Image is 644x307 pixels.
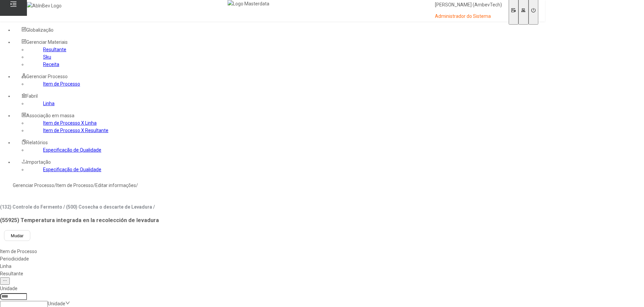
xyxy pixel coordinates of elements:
[26,27,54,33] span: Globalização
[43,120,97,126] a: Item de Processo X Linha
[13,183,54,188] a: Gerenciar Processo
[43,128,108,133] a: Item de Processo X Resultante
[95,183,136,188] a: Editar informações
[26,74,68,79] span: Gerenciar Processo
[93,183,95,188] nz-breadcrumb-separator: /
[43,101,55,106] a: Linha
[27,2,62,9] img: AbInBev Logo
[48,301,65,306] nz-select-placeholder: Unidade
[26,39,68,45] span: Gerenciar Materiais
[11,233,24,238] span: Mudar
[435,2,502,8] p: [PERSON_NAME] (AmbevTech)
[26,140,48,145] span: Relatórios
[26,93,38,99] span: Fabril
[43,62,59,67] a: Receita
[54,183,56,188] nz-breadcrumb-separator: /
[56,183,93,188] a: Item de Processo
[26,113,74,118] span: Associação em massa
[136,183,138,188] nz-breadcrumb-separator: /
[43,167,101,172] a: Especificação de Qualidade
[435,13,502,20] p: Administrador do Sistema
[43,54,51,60] a: Sku
[26,159,51,165] span: Importação
[4,230,30,241] button: Mudar
[43,81,80,87] a: Item de Processo
[43,147,101,153] a: Especificação de Qualidade
[43,47,66,52] a: Resultante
